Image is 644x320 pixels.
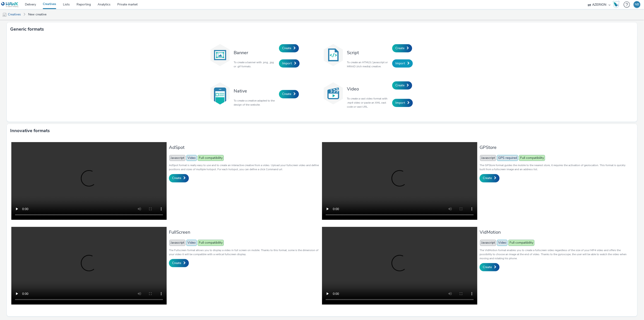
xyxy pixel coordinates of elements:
a: Create [480,263,500,271]
span: Javascript [169,240,185,246]
span: Create [282,46,291,50]
img: Hawk Academy [613,1,620,8]
h3: Script [347,50,390,56]
span: Full compatibility [198,155,224,161]
a: Import [392,99,413,107]
img: banner.svg [209,44,231,66]
span: GPS required [497,155,518,161]
span: Import [395,101,405,105]
span: Create [282,92,291,96]
h3: Native [234,88,277,94]
img: code.svg [322,44,345,66]
h3: FullScreen [169,229,320,235]
div: NB [635,1,639,8]
span: Create [483,265,492,269]
span: Full compatibility [198,240,224,246]
h3: Video [347,86,390,92]
img: native.svg [209,82,231,105]
h3: Generic formats [10,26,44,33]
a: Create [279,44,299,52]
a: Import [392,59,413,68]
span: Create [172,176,181,180]
span: Javascript [480,240,496,246]
span: Import [395,61,405,65]
span: Create [172,261,181,265]
a: New creative [26,9,49,20]
p: AdSpot format is really easy to use and to create an interactive creative from a video. Upload yo... [169,163,320,171]
p: To create a vast video format with .mp4 video or paste an XML vast code or vast URL. [347,97,390,109]
img: undefined Logo [1,2,19,7]
span: Create [483,176,492,180]
a: Import [279,59,300,68]
span: Create [395,83,404,87]
span: Full compatibility [508,240,534,246]
p: The Fullscreen format allows you to display a video in full screen on mobile. Thanks to this form... [169,248,320,256]
h3: Innovative formats [10,127,50,134]
p: The GPStore format guides the mobile to the nearest store, it requires the activation of geolocat... [480,163,630,171]
a: Create [392,81,412,90]
a: Create [279,90,299,98]
p: To create a banner with .png, .jpg or .gif formats. [234,60,277,68]
span: Video [186,240,197,246]
a: Hawk Academy [613,1,621,8]
h3: Banner [234,50,277,56]
a: Create [392,44,412,52]
span: Create [395,46,404,50]
p: To create an HTML5 / javascript or MRAID (rich media) creative. [347,60,390,68]
p: To create a creative adapted to the design of the website. [234,99,277,107]
span: Video [497,240,507,246]
p: The VidMotion format enables you to create a fullscreen video regardless of the size of your MP4 ... [480,248,630,260]
img: video.svg [322,82,345,105]
a: Create [169,259,189,267]
span: Javascript [480,155,496,161]
span: Javascript [169,155,185,161]
a: Create [480,174,500,182]
img: mobile [2,12,7,17]
span: Import [282,61,292,65]
h3: VidMotion [480,229,630,235]
h3: AdSpot [169,144,320,150]
span: Full compatibility [519,155,545,161]
h3: GPStore [480,144,630,150]
span: Video [186,155,197,161]
a: Create [169,174,189,182]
